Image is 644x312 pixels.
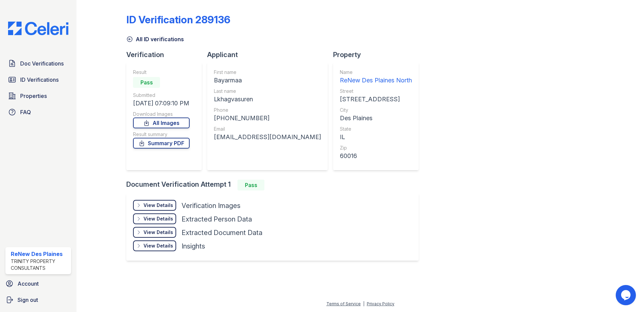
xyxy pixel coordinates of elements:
span: Sign out [18,296,38,304]
img: CE_Logo_Blue-a8612792a0a2168367f1c8372b55b34899dd931a85d93a1a3d3e32e68fde9ad4.png [3,22,74,35]
div: [DATE] 07:09:10 PM [133,99,190,108]
div: Bayarmaa [214,76,321,85]
div: Des Plaines [340,113,412,123]
div: Insights [182,241,205,251]
a: Name ReNew Des Plaines North [340,69,412,85]
a: Properties [5,89,71,103]
div: Verification [126,50,207,59]
a: All ID verifications [126,35,184,43]
a: Summary PDF [133,138,190,149]
span: ID Verifications [20,76,59,84]
a: ID Verifications [5,73,71,86]
div: Pass [237,180,264,190]
div: ID Verification 289136 [126,14,230,26]
div: Extracted Person Data [182,214,252,224]
a: Terms of Service [326,301,361,306]
div: View Details [143,215,173,222]
div: | [363,301,364,306]
div: IL [340,132,412,142]
div: [PHONE_NUMBER] [214,113,321,123]
a: FAQ [5,105,71,119]
div: Lkhagvasuren [214,95,321,104]
div: Phone [214,107,321,113]
span: FAQ [20,108,31,116]
div: Verification Images [182,201,240,210]
div: Name [340,69,412,76]
div: Last name [214,88,321,95]
div: Result [133,69,190,76]
div: Applicant [207,50,333,59]
div: First name [214,69,321,76]
span: Doc Verifications [20,59,64,68]
div: City [340,107,412,113]
div: Street [340,88,412,95]
a: All Images [133,118,190,128]
div: Document Verification Attempt 1 [126,180,424,190]
div: Zip [340,145,412,151]
div: [EMAIL_ADDRESS][DOMAIN_NAME] [214,132,321,142]
div: 60016 [340,151,412,161]
div: Download Images [133,111,190,118]
a: Doc Verifications [5,57,71,70]
iframe: chat widget [616,285,637,305]
a: Account [3,277,74,290]
div: Extracted Document Data [182,228,262,237]
div: ReNew Des Plaines North [340,76,412,85]
div: View Details [143,202,173,209]
div: Email [214,126,321,132]
div: Result summary [133,131,190,138]
a: Privacy Policy [367,301,394,306]
div: View Details [143,229,173,236]
span: Properties [20,92,47,100]
div: Trinity Property Consultants [11,258,68,271]
div: Property [333,50,424,59]
div: State [340,126,412,132]
div: ReNew Des Plaines [11,250,68,258]
div: Submitted [133,92,190,99]
span: Account [18,280,39,288]
div: [STREET_ADDRESS] [340,95,412,104]
div: Pass [133,77,160,88]
a: Sign out [3,293,74,307]
div: View Details [143,242,173,249]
